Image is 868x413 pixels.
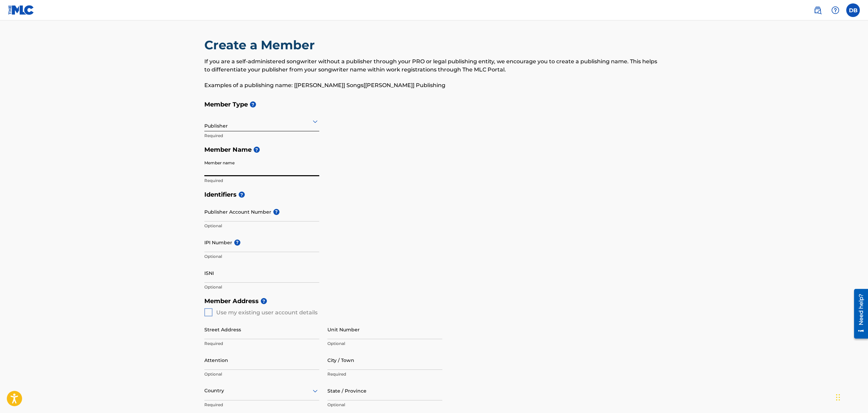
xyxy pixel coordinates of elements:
h5: Member Type [204,97,664,112]
div: Help [829,3,842,17]
h5: Identifiers [204,187,664,202]
iframe: Chat Widget [834,380,868,413]
p: Required [204,178,319,184]
span: ? [273,209,279,215]
h5: Member Address [204,294,664,309]
img: search [814,6,822,14]
span: ? [254,147,260,153]
p: Required [204,402,319,408]
p: Required [204,133,319,139]
p: Required [204,341,319,347]
p: Examples of a publishing name: [[PERSON_NAME]] Songs[[PERSON_NAME]] Publishing [204,81,664,89]
img: MLC Logo [8,5,34,15]
h5: Member Name [204,143,664,157]
span: ? [239,192,245,198]
p: If you are a self-administered songwriter without a publisher through your PRO or legal publishin... [204,57,664,74]
p: Optional [204,253,319,260]
div: Drag [836,387,840,408]
p: Optional [204,371,319,377]
a: Public Search [811,3,824,17]
span: ? [261,298,267,304]
h2: Create a Member [204,37,318,53]
p: Required [327,371,442,377]
p: Optional [204,284,319,290]
p: Optional [327,402,442,408]
span: ? [234,239,240,246]
span: ? [250,101,256,108]
div: Publisher [204,113,319,130]
div: User Menu [846,3,860,17]
img: help [831,6,839,14]
p: Optional [327,341,442,347]
iframe: Resource Center [849,286,868,341]
p: Optional [204,223,319,229]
